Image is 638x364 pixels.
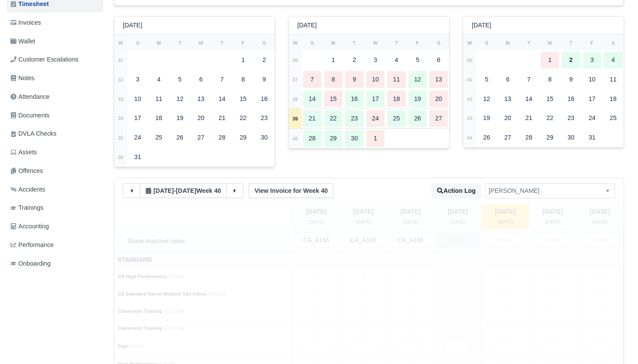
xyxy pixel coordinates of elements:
[467,58,473,63] strong: 40
[10,166,43,176] span: Offences
[7,125,103,142] a: DVLA Checks
[10,129,56,139] span: DVLA Checks
[10,259,51,269] span: Onboarding
[153,187,174,194] span: 4 days ago
[548,40,552,45] small: W
[7,199,103,216] a: Trainings
[255,129,273,146] div: 30
[10,92,49,102] span: Attendance
[373,40,378,45] small: W
[293,97,298,102] strong: 38
[485,185,615,196] span: Sze Ho
[118,58,124,63] strong: 31
[499,129,517,146] div: 27
[485,183,615,198] span: Sze Ho
[612,40,615,45] small: S
[293,40,298,45] small: W
[324,52,343,68] div: 1
[569,40,572,45] small: T
[10,36,35,46] span: Wallet
[331,40,335,45] small: M
[255,91,273,107] div: 16
[395,40,398,45] small: T
[366,71,385,88] div: 10
[408,110,427,127] div: 26
[136,40,139,45] small: S
[324,130,343,147] div: 29
[7,218,103,235] a: Accounting
[213,129,231,146] div: 28
[345,91,364,107] div: 16
[303,130,322,147] div: 28
[583,71,602,88] div: 10
[604,110,622,127] div: 25
[541,52,559,68] div: 1
[249,183,333,198] a: View Invoice for Week 40
[171,129,189,146] div: 26
[303,71,322,88] div: 7
[499,110,517,127] div: 20
[366,110,385,127] div: 24
[297,22,317,29] h6: [DATE]
[192,71,210,88] div: 6
[7,14,103,31] a: Invoices
[583,129,602,146] div: 31
[324,91,343,107] div: 15
[234,71,253,88] div: 8
[353,40,356,45] small: T
[293,77,298,82] strong: 37
[345,52,364,68] div: 2
[467,40,472,45] small: W
[213,110,231,127] div: 21
[10,18,41,28] span: Invoices
[437,40,441,45] small: S
[293,136,298,141] strong: 40
[7,181,103,198] a: Accidents
[7,70,103,87] a: Notes
[429,91,448,107] div: 20
[293,116,298,121] strong: 39
[366,52,385,68] div: 3
[583,110,602,127] div: 24
[123,22,142,29] h6: [DATE]
[128,149,147,166] div: 31
[485,40,488,45] small: S
[255,110,273,127] div: 23
[583,52,602,68] div: 3
[467,77,473,82] strong: 41
[467,135,473,140] strong: 44
[595,322,638,364] iframe: Chat Widget
[541,91,559,107] div: 15
[569,56,573,63] strong: 2
[263,40,266,45] small: S
[10,110,49,120] span: Documents
[118,135,124,140] strong: 35
[562,129,580,146] div: 30
[477,91,496,107] div: 12
[583,91,602,107] div: 17
[387,71,406,88] div: 11
[416,40,419,45] small: F
[604,52,622,68] div: 4
[171,71,189,88] div: 5
[234,129,253,146] div: 29
[10,221,49,231] span: Accounting
[562,91,580,107] div: 16
[7,51,103,68] a: Customer Escalations
[140,183,227,198] button: [DATE]-[DATE]Week 40
[150,129,168,146] div: 25
[7,33,103,50] a: Wallet
[520,110,538,127] div: 21
[604,91,622,107] div: 18
[562,71,580,88] div: 9
[171,110,189,127] div: 19
[10,73,34,83] span: Notes
[541,71,559,88] div: 8
[520,91,538,107] div: 14
[310,40,314,45] small: S
[477,110,496,127] div: 19
[345,130,364,147] div: 30
[345,71,364,88] div: 9
[118,116,124,121] strong: 34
